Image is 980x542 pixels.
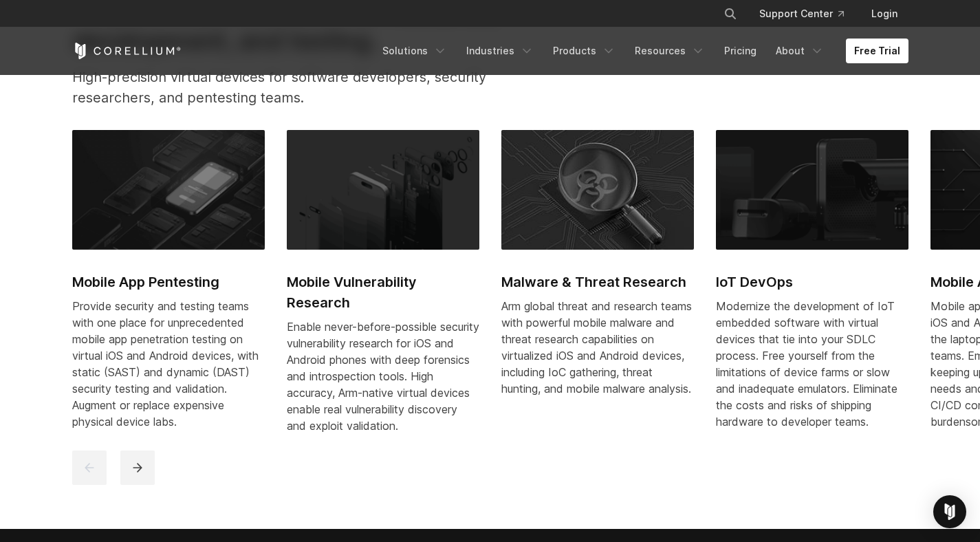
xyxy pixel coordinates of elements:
div: Open Intercom Messenger [933,495,966,528]
h2: Mobile App Pentesting [72,272,265,292]
button: previous [72,451,107,485]
h2: Mobile Vulnerability Research [287,272,479,313]
a: Corellium Home [72,43,182,59]
img: IoT DevOps [716,130,908,250]
a: Login [860,1,908,26]
a: About [767,39,832,63]
a: Products [545,39,624,63]
button: Search [718,1,743,26]
div: Modernize the development of IoT embedded software with virtual devices that tie into your SDLC p... [716,298,908,430]
a: Support Center [748,1,855,26]
a: Pricing [716,39,765,63]
img: Mobile Vulnerability Research [287,130,479,250]
h2: Malware & Threat Research [501,272,694,292]
p: High-precision virtual devices for software developers, security researchers, and pentesting teams. [72,67,541,108]
button: next [120,451,155,485]
div: Enable never-before-possible security vulnerability research for iOS and Android phones with deep... [287,318,479,434]
a: Resources [627,39,713,63]
a: IoT DevOps IoT DevOps Modernize the development of IoT embedded software with virtual devices tha... [716,130,908,446]
img: Malware & Threat Research [501,130,694,250]
div: Navigation Menu [707,1,908,26]
a: Malware & Threat Research Malware & Threat Research Arm global threat and research teams with pow... [501,130,694,413]
a: Industries [458,39,542,63]
a: Mobile App Pentesting Mobile App Pentesting Provide security and testing teams with one place for... [72,130,265,446]
a: Free Trial [846,39,908,63]
a: Mobile Vulnerability Research Mobile Vulnerability Research Enable never-before-possible security... [287,130,479,451]
div: Provide security and testing teams with one place for unprecedented mobile app penetration testin... [72,298,265,430]
a: Solutions [374,39,455,63]
div: Arm global threat and research teams with powerful mobile malware and threat research capabilitie... [501,298,694,397]
img: Mobile App Pentesting [72,130,265,250]
h2: IoT DevOps [716,272,908,292]
div: Navigation Menu [374,39,908,63]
